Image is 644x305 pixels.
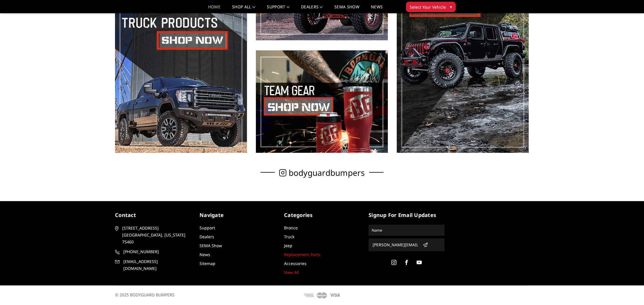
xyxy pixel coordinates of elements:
[115,292,175,298] span: © 2025 BODYGUARD BUMPERS
[284,261,306,266] a: Accessories
[284,243,292,248] a: Jeep
[284,225,298,230] a: Bronco
[284,270,299,275] a: View All
[369,226,444,235] input: Name
[301,5,323,13] a: Dealers
[232,5,255,13] a: shop all
[267,5,290,13] a: Support
[115,258,191,272] a: [EMAIL_ADDRESS][DOMAIN_NAME]
[115,211,191,219] h5: contact
[200,252,210,257] a: News
[371,5,383,13] a: News
[208,5,221,13] a: Home
[115,248,191,255] a: [PHONE_NUMBER]
[450,4,452,10] span: ▾
[284,252,320,257] a: Replacement Parts
[284,211,360,219] h5: Categories
[406,2,456,12] button: Select Your Vehicle
[289,170,365,176] span: bodyguardbumpers
[284,234,294,239] a: Truck
[200,211,275,219] h5: Navigate
[200,225,215,230] a: Support
[122,225,189,245] span: [STREET_ADDRESS] [GEOGRAPHIC_DATA], [US_STATE] 75460
[200,243,222,248] a: SEMA Show
[615,277,644,305] iframe: Chat Widget
[123,248,190,255] span: [PHONE_NUMBER]
[334,5,359,13] a: SEMA Show
[410,4,446,10] span: Select Your Vehicle
[123,258,190,272] span: [EMAIL_ADDRESS][DOMAIN_NAME]
[369,211,444,219] h5: signup for email updates
[200,234,214,239] a: Dealers
[370,240,420,249] input: Email
[200,261,215,266] a: Sitemap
